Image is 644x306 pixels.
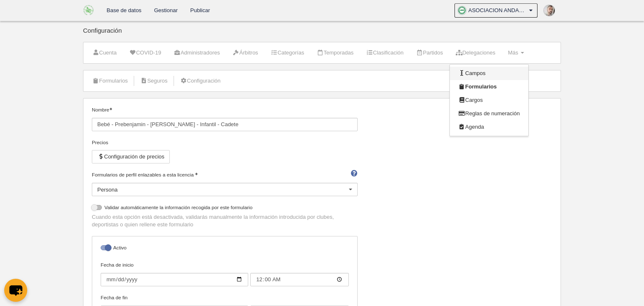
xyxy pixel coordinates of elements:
[88,75,132,87] a: Formularios
[101,261,349,286] label: Fecha de inicio
[450,80,528,93] a: Formularios
[412,47,448,59] a: Partidos
[83,5,94,15] img: ASOCIACION ANDALUZA DE FUTBOL SALA
[92,150,170,163] button: Configuración de precios
[169,47,224,59] a: Administradores
[97,187,117,193] span: Persona
[4,279,27,302] button: chat-button
[101,273,248,286] input: Fecha de inicio
[361,47,408,59] a: Clasificación
[92,204,358,213] label: Validar automáticamente la información recogida por este formulario
[136,75,172,87] a: Seguros
[312,47,358,59] a: Temporadas
[468,6,527,15] span: ASOCIACION ANDALUZA DE FUTBOL SALA
[92,139,358,146] div: Precios
[92,171,358,179] label: Formularios de perfil enlazables a esta licencia
[88,47,121,59] a: Cuenta
[451,47,500,59] a: Delegaciones
[544,5,555,16] img: PabmUuOKiwzn.30x30.jpg
[176,75,225,87] a: Configuración
[508,49,518,56] span: Más
[266,47,309,59] a: Categorías
[195,173,197,175] i: Obligatorio
[228,47,263,59] a: Árbitros
[250,273,349,286] input: Fecha de inicio
[458,6,466,15] img: OaOFjlWR71kW.30x30.jpg
[125,47,166,59] a: COVID-19
[92,106,358,131] label: Nombre
[503,47,528,59] a: Más
[450,120,528,134] a: Agenda
[109,108,112,110] i: Obligatorio
[450,93,528,107] a: Cargos
[450,67,528,80] a: Campos
[83,27,561,42] div: Configuración
[101,244,349,254] label: Activo
[450,107,528,120] a: Reglas de numeración
[92,118,358,131] input: Nombre
[454,3,538,18] a: ASOCIACION ANDALUZA DE FUTBOL SALA
[92,213,358,228] p: Cuando esta opción está desactivada, validarás manualmente la información introducida por clubes,...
